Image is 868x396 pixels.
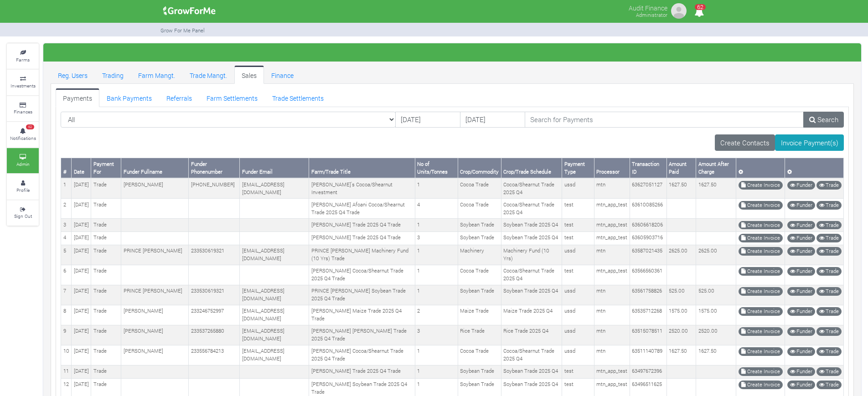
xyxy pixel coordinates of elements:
td: 233530619321 [189,245,240,265]
td: 233246752997 [189,305,240,325]
th: Amount After Charge [696,158,736,178]
td: [DATE] [72,305,91,325]
td: 63627051127 [630,178,666,198]
td: Cocoa/Shearnut Trade 2025 Q4 [501,199,562,219]
td: 63566560361 [630,265,666,285]
td: PRINCE [PERSON_NAME] [121,285,189,305]
td: ussd [562,285,594,305]
td: mtn_app_test [594,219,630,232]
td: Soybean Trade 2025 Q4 [501,231,562,245]
a: Funder [787,267,815,276]
a: Search [803,112,844,128]
a: Trade Settlements [265,88,331,107]
td: mtn [594,345,630,365]
td: 6 [61,265,72,285]
td: [DATE] [72,245,91,265]
td: [DATE] [72,345,91,365]
a: Funder [787,347,815,356]
td: 63511140789 [630,345,666,365]
a: Finance [264,66,301,84]
a: 62 Notifications [7,122,39,147]
td: 3 [415,231,458,245]
td: Soybean Trade 2025 Q4 [501,219,562,232]
td: Soybean Trade 2025 Q4 [501,285,562,305]
small: Profile [16,187,30,193]
th: Transaction ID [630,158,666,178]
td: mtn [594,245,630,265]
small: Sign Out [14,213,32,219]
td: Trade [91,285,121,305]
td: mtn [594,178,630,198]
a: Create Invoice [739,307,783,316]
a: Trading [95,66,131,84]
a: Create Invoice [739,327,783,336]
a: Profile [7,174,39,199]
td: 1 [61,178,72,198]
td: 10 [61,345,72,365]
td: 63561758826 [630,285,666,305]
a: Funder [787,181,815,190]
td: [DATE] [72,285,91,305]
td: Trade [91,178,121,198]
th: Payment Type [562,158,594,178]
td: 233556784213 [189,345,240,365]
a: Trade [816,181,842,190]
td: [PERSON_NAME] Maize Trade 2025 Q4 Trade [309,305,415,325]
td: 525.00 [666,285,696,305]
td: 1627.50 [696,345,736,365]
a: Trade [816,267,842,276]
td: 1 [415,178,458,198]
td: 7 [61,285,72,305]
td: mtn_app_test [594,231,630,245]
td: [EMAIL_ADDRESS][DOMAIN_NAME] [240,325,309,345]
th: # [61,158,72,178]
a: Bank Payments [99,88,159,107]
td: mtn [594,285,630,305]
td: [PERSON_NAME]'s Cocoa/Shearnut Investment [309,178,415,198]
td: Rice Trade 2025 Q4 [501,325,562,345]
td: test [562,365,594,378]
th: Funder Fullname [121,158,189,178]
img: growforme image [160,2,219,20]
td: Trade [91,325,121,345]
a: Trade [816,234,842,242]
a: Funder [787,367,815,376]
th: Funder Email [240,158,309,178]
td: Cocoa/Shearnut Trade 2025 Q4 [501,178,562,198]
td: Trade [91,305,121,325]
td: [EMAIL_ADDRESS][DOMAIN_NAME] [240,345,309,365]
th: Funder Phonenumber [189,158,240,178]
td: 4 [61,231,72,245]
td: 63535712268 [630,305,666,325]
td: [DATE] [72,178,91,198]
td: Maize Trade [458,305,501,325]
td: Soybean Trade [458,285,501,305]
a: Create Invoice [739,234,783,242]
td: [DATE] [72,365,91,378]
a: Trade [816,367,842,376]
th: Date [72,158,91,178]
td: test [562,199,594,219]
td: Trade [91,245,121,265]
td: Trade [91,199,121,219]
a: Funder [787,327,815,336]
td: 63515078511 [630,325,666,345]
a: Admin [7,148,39,173]
td: ussd [562,345,594,365]
td: ussd [562,178,594,198]
td: 1627.50 [696,178,736,198]
small: Finances [14,108,32,115]
td: [DATE] [72,199,91,219]
td: [DATE] [72,231,91,245]
td: mtn [594,305,630,325]
td: Machinery [458,245,501,265]
td: test [562,265,594,285]
td: Cocoa Trade [458,199,501,219]
a: Sales [234,66,264,84]
a: Trade [816,201,842,210]
a: Funder [787,381,815,389]
a: Trade Mangt. [182,66,234,84]
input: DD/MM/YYYY [395,112,460,128]
td: 11 [61,365,72,378]
td: [PERSON_NAME] Cocoa/Shearnut Trade 2025 Q4 Trade [309,265,415,285]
